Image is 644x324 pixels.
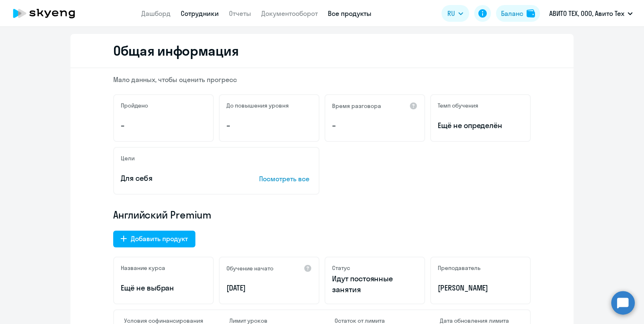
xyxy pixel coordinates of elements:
img: balance [527,9,535,18]
div: Добавить продукт [131,234,188,244]
a: Дашборд [141,9,171,18]
h5: Статус [332,264,350,272]
h5: Время разговора [332,102,381,110]
button: Балансbalance [496,5,540,22]
p: – [226,120,312,131]
h2: Общая информация [113,42,239,59]
h5: Темп обучения [438,102,478,109]
a: Отчеты [229,9,251,18]
h5: Пройдено [121,102,148,109]
p: Посмотреть все [259,174,312,184]
p: – [121,120,206,131]
span: RU [447,8,455,18]
p: [PERSON_NAME] [438,283,523,293]
button: RU [441,5,469,22]
p: АВИТО ТЕХ, ООО, Авито Тех [549,8,624,18]
p: – [332,120,418,131]
h5: Цели [121,154,135,162]
h5: Обучение начато [226,265,273,272]
h5: До повышения уровня [226,102,289,109]
p: Идут постоянные занятия [332,273,418,295]
p: Мало данных, чтобы оценить прогресс [113,75,531,84]
button: Добавить продукт [113,231,195,247]
span: Ещё не определён [438,120,523,131]
a: Документооборот [261,9,318,18]
a: Сотрудники [181,9,219,18]
h5: Название курса [121,264,165,272]
div: Баланс [501,8,523,18]
span: Английский Premium [113,208,211,221]
button: АВИТО ТЕХ, ООО, Авито Тех [545,3,637,23]
h5: Преподаватель [438,264,480,272]
p: Ещё не выбран [121,283,206,293]
p: Для себя [121,173,233,184]
a: Все продукты [328,9,371,18]
p: [DATE] [226,283,312,293]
